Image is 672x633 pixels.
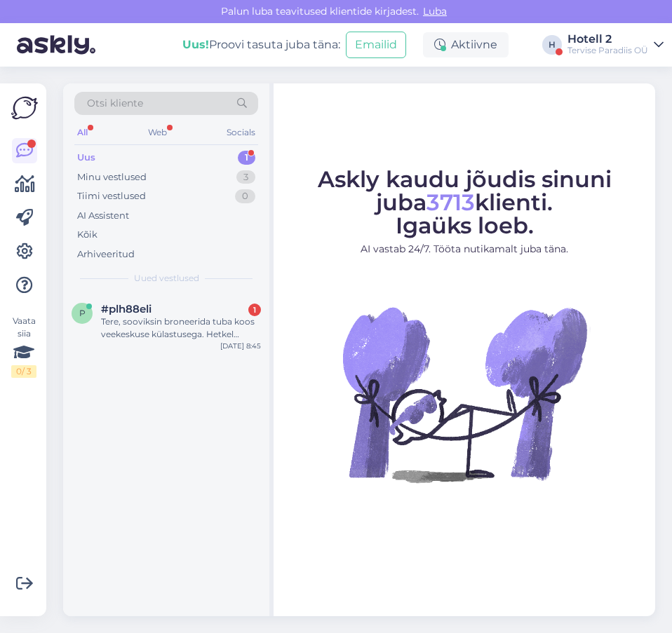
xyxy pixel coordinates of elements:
[79,308,86,318] span: p
[238,151,255,165] div: 1
[11,365,36,378] div: 0 / 3
[248,304,261,316] div: 1
[567,34,664,56] a: Hotell 2Tervise Paradiis OÜ
[101,303,152,315] span: #plh88eli
[235,189,255,203] div: 0
[182,38,209,51] b: Uus!
[423,32,509,57] div: Aktiivne
[77,247,135,261] div: Arhiveeritud
[77,209,129,223] div: AI Assistent
[224,123,258,142] div: Socials
[11,315,36,378] div: Vaata siia
[77,170,147,184] div: Minu vestlused
[11,95,38,121] img: Askly Logo
[286,242,643,257] p: AI vastab 24/7. Tööta nutikamalt juba täna.
[419,5,451,18] span: Luba
[220,341,261,351] div: [DATE] 8:45
[134,272,199,285] span: Uued vestlused
[567,45,648,56] div: Tervise Paradiis OÜ
[77,151,95,165] div: Uus
[101,315,261,341] div: Tere, sooviksin broneerida tuba koos veekeskuse külastusega. Hetkel näitab, et saan broneerida tu...
[77,189,146,203] div: Tiimi vestlused
[145,123,170,142] div: Web
[426,189,475,216] span: 3713
[236,170,255,184] div: 3
[87,96,143,111] span: Otsi kliente
[77,228,98,242] div: Kõik
[346,32,406,58] button: Emailid
[338,268,591,520] img: No Chat active
[542,35,562,55] div: H
[74,123,90,142] div: All
[567,34,648,45] div: Hotell 2
[182,36,340,53] div: Proovi tasuta juba täna:
[318,165,612,239] span: Askly kaudu jõudis sinuni juba klienti. Igaüks loeb.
